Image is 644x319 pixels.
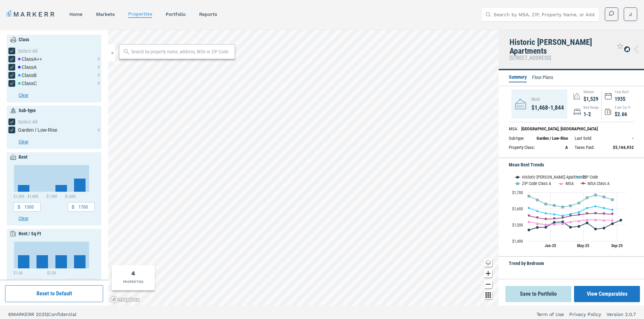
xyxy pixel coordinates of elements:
[528,195,530,197] path: Monday, 14 Oct, 20:00, 1,676.86. ZIP Code Class A.
[19,107,36,114] div: Sub-type
[528,212,614,220] g: MSA Class A, line 5 of 5 with 11 data points.
[484,280,492,288] button: Zoom out map button
[583,95,598,103] div: $1,529
[569,226,572,229] path: Friday, 14 Mar, 20:00, 1,485.12. Historic Boylan Apartments.
[8,64,37,71] div: [object Object] checkbox input
[8,56,42,62] div: [object Object] checkbox input
[14,242,90,275] svg: Interactive chart
[532,74,553,82] li: Floor Plans
[123,279,143,284] div: PROPERTIES
[545,223,547,226] path: Saturday, 14 Dec, 19:00, 1,501.4. MSA.
[128,11,152,17] a: properties
[620,219,622,221] path: Sunday, 14 Sep, 20:00, 1,528.57. Historic Boylan Apartments.
[509,126,518,132] div: MSA :
[562,206,564,208] path: Friday, 14 Feb, 19:00, 1,609.9. ZIP Code Class A.
[505,286,571,302] button: Save to Portfolio
[545,218,547,220] path: Saturday, 14 Dec, 19:00, 1,534.35. MSA Class A.
[629,11,632,18] span: J
[69,11,82,17] a: home
[569,220,572,223] path: Friday, 14 Mar, 20:00, 1,518.53. MSA.
[131,269,135,278] div: Total of properties
[509,55,623,61] h5: [STREET_ADDRESS]
[528,214,530,217] path: Monday, 14 Oct, 20:00, 1,555.08. MSA Class A.
[522,181,551,186] text: ZIP Code Class A
[586,207,589,209] path: Wednesday, 14 May, 20:00, 1,603.78. ZIP Code.
[545,212,547,215] path: Saturday, 14 Dec, 19:00, 1,570.71. ZIP Code.
[98,127,100,133] div: 4
[74,179,86,192] path: $1,600 - $1,700, 2. Histogram.
[27,194,38,199] text: $1,400
[515,269,541,274] button: Show 1 Bedroom
[559,177,574,182] button: Show MSA
[14,194,24,199] text: $1,300
[5,285,103,302] button: Reset to Default
[574,286,640,302] button: View Comparables
[583,89,598,95] div: Median
[512,239,523,244] text: $1,400
[521,126,598,132] div: [GEOGRAPHIC_DATA], [GEOGRAPHIC_DATA]
[615,89,629,95] div: Year Built
[578,225,580,228] path: Monday, 14 Apr, 20:00, 1,490.01. Historic Boylan Apartments.
[8,48,100,54] div: [object Object] checkbox input
[12,312,36,317] span: MARKERR
[19,215,100,222] button: Clear button
[18,80,37,87] div: Class C
[586,212,589,215] path: Wednesday, 14 May, 20:00, 1,568.58. MSA Class A.
[509,144,535,151] div: Property Class :
[7,9,56,19] a: MARKERR
[594,212,597,215] path: Saturday, 14 Jun, 20:00, 1,570.12. MSA Class A.
[509,260,634,267] h5: Trend by Bedroom
[603,212,605,215] path: Monday, 14 Jul, 20:00, 1,567.77. MSA Class A.
[528,220,530,223] path: Monday, 14 Oct, 20:00, 1,519.57. MSA.
[575,135,592,142] div: Last Sold :
[576,170,598,176] button: Show ZIP Code
[108,30,499,305] canvas: Map
[611,198,614,201] path: Thursday, 14 Aug, 20:00, 1,655.03. ZIP Code Class A.
[553,213,556,216] path: Tuesday, 14 Jan, 19:00, 1,564.36. ZIP Code.
[603,227,605,230] path: Monday, 14 Jul, 20:00, 1,479.44. Historic Boylan Apartments.
[615,95,629,103] div: 1935
[578,211,580,213] path: Monday, 14 Apr, 20:00, 1,577.97. ZIP Code.
[569,204,572,207] path: Friday, 14 Mar, 20:00, 1,617.44. ZIP Code Class A.
[577,243,589,248] text: May-25
[65,194,76,199] text: $1,600
[18,48,100,54] div: Select All
[536,222,539,225] path: Thursday, 14 Nov, 19:00, 1,507.79. MSA.
[8,80,37,87] div: [object Object] checkbox input
[14,242,95,275] div: Chart. Highcharts interactive chart.
[536,216,539,219] path: Thursday, 14 Nov, 19:00, 1,543.46. MSA Class A.
[55,185,67,192] path: $1,500 - $1,600, 1. Histogram.
[624,7,637,21] button: J
[509,74,527,82] li: Summary
[611,243,623,248] text: Sep-25
[578,213,580,216] path: Monday, 14 Apr, 20:00, 1,561.54. MSA Class A.
[55,255,67,268] path: $2.00 - $2.50, 1. Histogram.
[603,219,605,221] path: Monday, 14 Jul, 20:00, 1,529.23. MSA.
[199,11,217,17] a: reports
[594,205,597,208] path: Saturday, 14 Jun, 20:00, 1,614.2. ZIP Code.
[509,38,613,55] div: Historic [PERSON_NAME] Apartments
[14,165,90,198] svg: Interactive chart
[8,118,100,125] div: [object Object] checkbox input
[14,165,95,198] div: Chart. Highcharts interactive chart.
[46,194,57,199] text: $1,500
[19,92,100,99] button: Clear button
[536,311,564,318] a: Term of Use
[528,207,530,209] path: Monday, 14 Oct, 20:00, 1,604.02. ZIP Code.
[36,312,48,317] span: 2025 |
[47,271,56,275] text: $2.00
[14,271,23,275] text: $1.00
[528,193,614,208] g: ZIP Code Class A, line 3 of 5 with 11 data points.
[594,228,597,230] path: Saturday, 14 Jun, 20:00, 1,473.83. Historic Boylan Apartments.
[528,218,614,226] g: MSA, line 4 of 5 with 11 data points.
[536,226,539,229] path: Thursday, 14 Nov, 19:00, 1,484.02. Historic Boylan Apartments.
[509,168,634,253] div: Chart. Highcharts interactive chart.
[19,230,41,237] div: Rent / Sq Ft
[18,127,57,133] span: Garden / Low-Rise
[18,64,37,71] div: Class A
[131,48,231,55] input: Search by property name, address, MSA or ZIP Code
[18,255,29,268] path: $1.00 - $1.50, 1. Histogram.
[512,223,523,228] text: $1,500
[509,135,524,142] div: Sub-type :
[8,312,12,317] span: ©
